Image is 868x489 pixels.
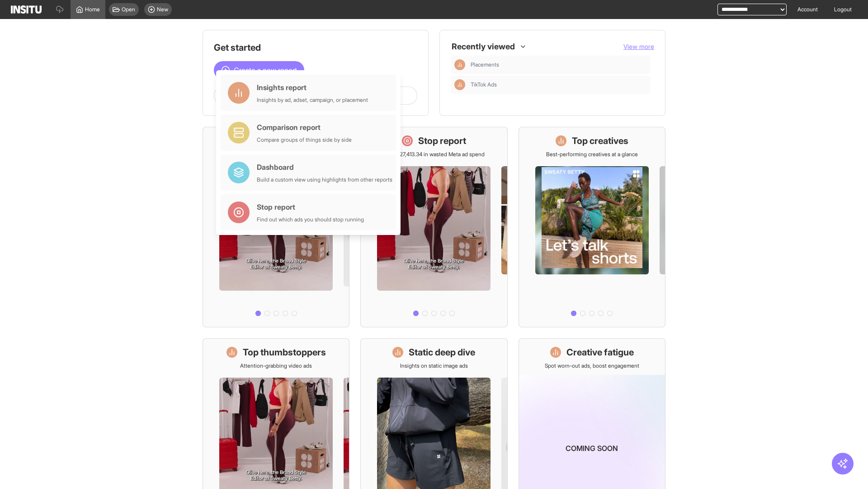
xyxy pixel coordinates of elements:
div: Insights report [257,82,368,93]
div: Build a custom view using highlights from other reports [257,176,392,183]
a: Stop reportSave £27,413.34 in wasted Meta ad spend [360,127,507,327]
div: Insights [454,59,465,70]
div: Dashboard [257,162,392,173]
h1: Get started [214,41,417,54]
div: Compare groups of things side by side [257,136,352,144]
span: Open [122,6,135,13]
span: TikTok Ads [471,81,497,88]
span: Home [85,6,100,13]
h1: Static deep dive [409,346,475,359]
p: Best-performing creatives at a glance [546,151,638,158]
div: Comparison report [257,122,352,133]
span: Placements [471,61,647,68]
span: Placements [471,61,499,68]
p: Save £27,413.34 in wasted Meta ad spend [383,151,485,158]
a: What's live nowSee all active ads instantly [203,127,349,327]
div: Find out which ads you should stop running [257,216,364,223]
div: Insights by ad, adset, campaign, or placement [257,96,368,104]
button: Create a new report [214,61,304,79]
span: View more [623,43,654,50]
a: Top creativesBest-performing creatives at a glance [519,127,665,327]
h1: Top creatives [572,134,628,147]
span: New [157,6,168,13]
h1: Stop report [418,134,466,147]
div: Insights [454,79,465,90]
button: View more [623,42,654,51]
span: Create a new report [234,65,297,76]
span: TikTok Ads [471,81,647,88]
h1: Top thumbstoppers [243,346,326,359]
p: Attention-grabbing video ads [240,362,312,369]
img: Logo [11,5,42,14]
p: Insights on static image ads [400,362,468,369]
div: Stop report [257,201,364,212]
